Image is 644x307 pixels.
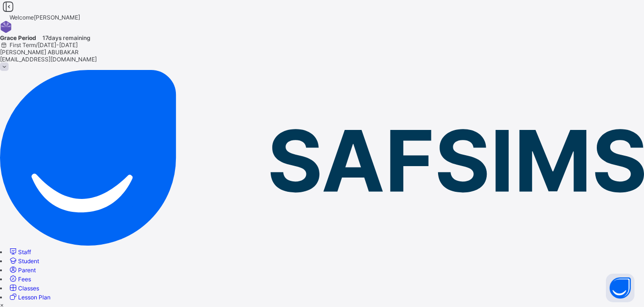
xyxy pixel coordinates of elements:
span: 17 days remaining [42,34,90,41]
a: Parent [8,267,36,274]
a: Staff [8,248,31,256]
a: Classes [8,285,39,292]
button: Open asap [606,274,634,302]
span: Welcome [PERSON_NAME] [10,14,80,21]
a: Fees [8,276,31,283]
span: Fees [18,276,31,283]
span: Staff [18,248,31,256]
span: Classes [18,285,39,292]
a: Student [8,257,39,265]
span: Parent [18,267,36,274]
span: Student [18,257,39,265]
a: Lesson Plan [8,294,51,301]
span: Lesson Plan [18,294,51,301]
